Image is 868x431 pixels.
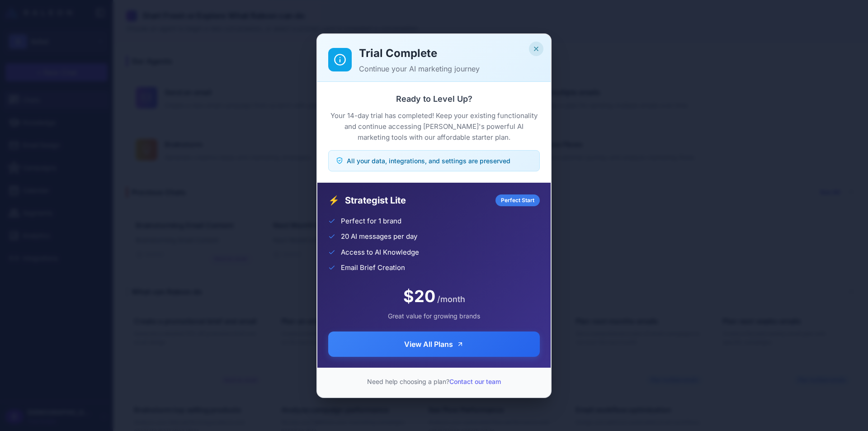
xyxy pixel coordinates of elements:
[341,247,419,258] span: Access to AI Knowledge
[341,216,401,227] span: Perfect for 1 brand
[328,194,340,207] span: ⚡
[341,263,405,273] span: Email Brief Creation
[328,332,540,357] button: View All Plans
[495,194,540,206] div: Perfect Start
[345,194,490,207] span: Strategist Lite
[404,339,453,350] span: View All Plans
[359,63,540,74] p: Continue your AI marketing journey
[347,156,510,166] span: All your data, integrations, and settings are preserved
[328,93,540,105] h3: Ready to Level Up?
[328,311,540,321] div: Great value for growing brands
[328,110,540,143] p: Your 14-day trial has completed! Keep your existing functionality and continue accessing [PERSON_...
[449,378,501,385] a: Contact our team
[529,42,543,56] button: Close
[403,284,435,308] span: $20
[341,232,417,242] span: 20 AI messages per day
[359,45,540,62] h2: Trial Complete
[437,293,465,305] span: /month
[328,377,540,386] p: Need help choosing a plan?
